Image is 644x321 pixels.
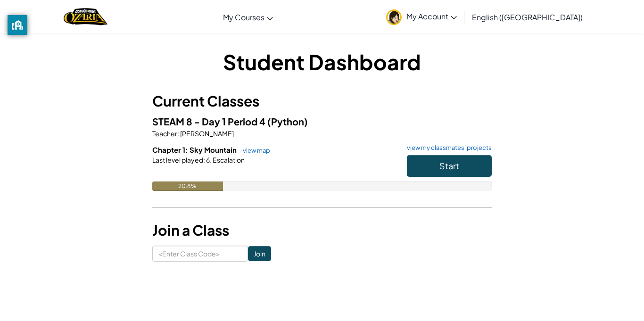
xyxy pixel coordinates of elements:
a: English ([GEOGRAPHIC_DATA]) [467,4,587,30]
a: view map [238,147,270,154]
div: 20.8% [152,181,223,191]
span: : [177,129,179,138]
button: privacy banner [8,15,27,35]
span: 6. [205,156,212,164]
span: : [203,156,205,164]
a: Ozaria by CodeCombat logo [64,7,107,26]
h1: Student Dashboard [152,47,492,76]
h3: Join a Class [152,220,492,241]
span: [PERSON_NAME] [179,129,234,138]
span: My Courses [223,12,264,22]
input: <Enter Class Code> [152,246,248,262]
a: My Account [381,2,462,32]
span: Teacher [152,129,177,138]
span: (Python) [267,115,308,127]
span: Start [439,160,459,171]
span: Escalation [212,156,245,164]
a: My Courses [218,4,278,30]
span: STEAM 8 - Day 1 Period 4 [152,115,267,127]
span: Chapter 1: Sky Mountain [152,145,238,154]
img: avatar [386,9,402,25]
input: Join [248,246,271,261]
button: Start [407,155,492,177]
a: view my classmates' projects [402,145,492,151]
h3: Current Classes [152,91,492,112]
span: Last level played [152,156,203,164]
span: English ([GEOGRAPHIC_DATA]) [472,12,583,22]
img: Home [64,7,107,26]
span: My Account [406,11,457,21]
